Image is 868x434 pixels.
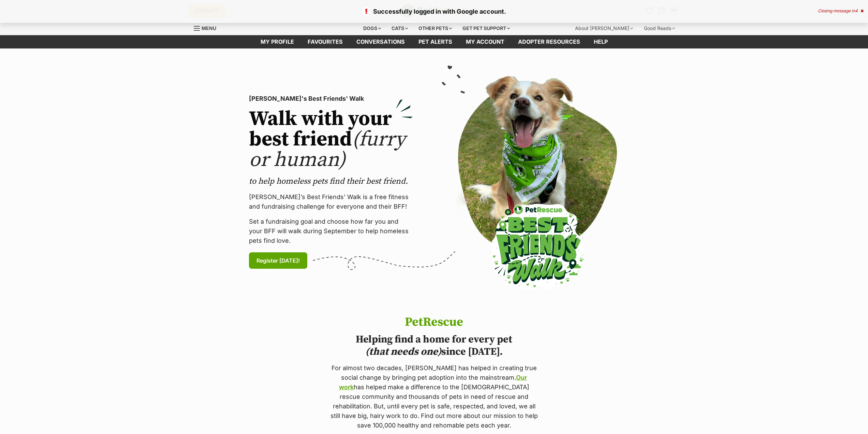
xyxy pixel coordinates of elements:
[587,35,615,48] a: Help
[249,109,413,170] h2: Walk with your best friend
[412,35,459,48] a: Pet alerts
[249,176,413,187] p: to help homeless pets find their best friend.
[249,217,413,246] p: Set a fundraising goal and choose how far you and your BFF will walk during September to help hom...
[249,94,413,103] p: [PERSON_NAME]'s Best Friends' Walk
[350,35,412,48] a: conversations
[249,192,413,211] p: [PERSON_NAME]’s Best Friends' Walk is a free fitness and fundraising challenge for everyone and t...
[329,333,539,358] h2: Helping find a home for every pet since [DATE].
[459,35,511,48] a: My account
[387,22,413,35] div: Cats
[301,35,350,48] a: Favourites
[254,35,301,48] a: My profile
[639,22,680,35] div: Good Reads
[570,22,638,35] div: About [PERSON_NAME]
[414,22,457,35] div: Other pets
[511,35,587,48] a: Adopter resources
[249,252,307,269] a: Register [DATE]!
[458,22,515,35] div: Get pet support
[365,345,441,358] i: (that needs one)
[194,22,221,34] a: Menu
[202,25,216,31] span: Menu
[249,127,406,173] span: (furry or human)
[329,316,539,329] h1: PetRescue
[329,363,539,430] p: For almost two decades, [PERSON_NAME] has helped in creating true social change by bringing pet a...
[256,256,300,265] span: Register [DATE]!
[358,22,386,35] div: Dogs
